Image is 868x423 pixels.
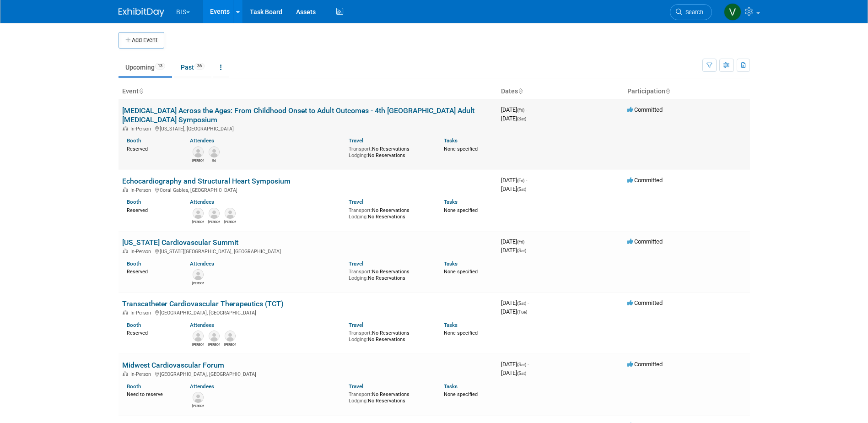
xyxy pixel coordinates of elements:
[208,157,220,163] div: Ed Joyce
[627,177,663,184] span: Committed
[517,301,526,306] span: (Sat)
[190,137,214,144] a: Attendees
[349,267,430,281] div: No Reservations No Reservations
[130,187,154,193] span: In-Person
[349,336,368,342] span: Lodging:
[123,126,128,130] img: In-Person Event
[190,322,214,328] a: Attendees
[190,383,214,390] a: Attendees
[501,369,526,376] span: [DATE]
[122,299,284,308] a: Transcatheter Cardiovascular Therapeutics (TCT)
[517,187,526,192] span: (Sat)
[119,32,164,49] button: Add Event
[349,322,363,328] a: Travel
[130,310,154,316] span: In-Person
[209,331,220,342] img: Melanie Maese
[190,260,214,267] a: Attendees
[208,219,220,224] div: Trevor Thomas
[122,361,224,369] a: Midwest Cardiovascular Forum
[194,63,205,70] span: 36
[501,115,526,122] span: [DATE]
[444,199,458,205] a: Tasks
[122,106,474,124] a: [MEDICAL_DATA] Across the Ages: From Childhood Onset to Adult Outcomes - 4th [GEOGRAPHIC_DATA] Ad...
[349,260,363,267] a: Travel
[517,239,524,244] span: (Fri)
[193,331,204,342] img: Joe Alfaro
[444,269,478,275] span: None specified
[349,390,430,404] div: No Reservations No Reservations
[127,199,141,205] a: Booth
[349,275,368,281] span: Lodging:
[501,238,527,245] span: [DATE]
[127,206,177,214] div: Reserved
[349,137,363,144] a: Travel
[724,3,741,21] img: Valerie Shively
[526,177,527,184] span: -
[123,371,128,376] img: In-Person Event
[127,383,141,390] a: Booth
[193,208,204,219] img: Rob Rupel
[349,398,368,404] span: Lodging:
[192,280,204,286] div: Adam Spies
[349,152,368,158] span: Lodging:
[127,260,141,267] a: Booth
[517,371,526,376] span: (Sat)
[526,106,527,113] span: -
[670,4,712,20] a: Search
[193,269,204,280] img: Adam Spies
[444,137,458,144] a: Tasks
[501,299,529,306] span: [DATE]
[627,361,663,368] span: Committed
[349,146,372,152] span: Transport:
[119,84,497,99] th: Event
[665,87,670,95] a: Sort by Participation Type
[209,146,220,157] img: Ed Joyce
[497,84,624,99] th: Dates
[349,391,372,397] span: Transport:
[349,199,363,205] a: Travel
[122,370,494,377] div: [GEOGRAPHIC_DATA], [GEOGRAPHIC_DATA]
[192,219,204,224] div: Rob Rupel
[501,308,527,315] span: [DATE]
[349,328,430,342] div: No Reservations No Reservations
[627,238,663,245] span: Committed
[225,208,236,219] img: Chris Cigrand
[501,185,526,192] span: [DATE]
[627,299,663,306] span: Committed
[517,108,524,113] span: (Fri)
[444,260,458,267] a: Tasks
[155,63,165,70] span: 13
[501,361,529,368] span: [DATE]
[192,403,204,408] div: Kim Herring
[127,267,177,275] div: Reserved
[192,157,204,163] div: Kevin Ryan
[225,331,236,342] img: Kevin O'Neill
[627,106,663,113] span: Committed
[127,137,141,144] a: Booth
[624,84,750,99] th: Participation
[517,178,524,183] span: (Fri)
[349,206,430,220] div: No Reservations No Reservations
[122,238,238,247] a: [US_STATE] Cardiovascular Summit
[193,392,204,403] img: Kim Herring
[123,249,128,253] img: In-Person Event
[501,106,527,113] span: [DATE]
[119,8,164,17] img: ExhibitDay
[192,342,204,347] div: Joe Alfaro
[444,322,458,328] a: Tasks
[444,146,478,152] span: None specified
[224,219,236,224] div: Chris Cigrand
[444,391,478,397] span: None specified
[209,208,220,219] img: Trevor Thomas
[349,269,372,275] span: Transport:
[193,146,204,157] img: Kevin Ryan
[139,87,143,95] a: Sort by Event Name
[349,383,363,390] a: Travel
[122,125,494,132] div: [US_STATE], [GEOGRAPHIC_DATA]
[127,328,177,336] div: Reserved
[130,371,154,377] span: In-Person
[127,390,177,398] div: Need to reserve
[517,248,526,253] span: (Sat)
[682,9,703,16] span: Search
[122,177,291,185] a: Echocardiography and Structural Heart Symposium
